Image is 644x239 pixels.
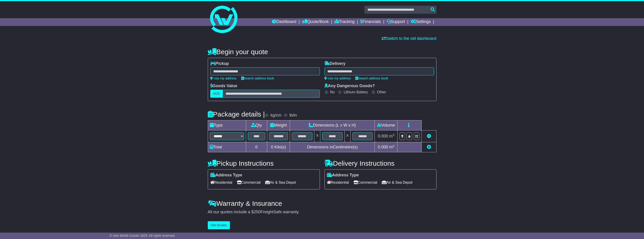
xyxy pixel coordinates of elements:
[411,18,431,26] a: Settings
[208,160,320,167] h4: Pickup Instructions
[387,18,405,26] a: Support
[375,120,398,130] td: Volume
[290,142,375,152] td: Dimensions in Centimetre(s)
[378,134,388,138] span: 0.000
[324,61,346,66] label: Delivery
[272,18,296,26] a: Dashboard
[208,142,246,152] td: Total
[237,179,261,186] span: Commercial
[378,145,388,149] span: 0.000
[208,210,436,215] div: All our quotes include a $ FreightSafe warranty.
[344,90,368,94] label: Lithium Battery
[360,18,381,26] a: Financials
[208,200,436,207] h4: Warranty & Insurance
[327,179,349,186] span: Residential
[265,179,296,186] span: Air & Sea Depot
[241,76,274,80] a: Search address book
[289,113,297,118] label: lb/in
[208,221,230,229] button: Get Quotes
[389,134,395,138] span: m
[110,234,175,237] span: © One World Courier 2025. All rights reserved.
[210,84,237,89] label: Goods Value
[290,120,375,130] td: Dimensions (L x W x H)
[344,130,350,142] td: x
[210,173,242,178] label: Address Type
[393,133,395,137] sup: 3
[246,120,267,130] td: Qty
[324,76,351,80] a: Use my address
[389,145,395,149] span: m
[314,130,320,142] td: x
[210,76,237,80] a: Use my address
[393,144,395,148] sup: 3
[210,90,223,98] label: AUD
[324,84,375,89] label: Any Dangerous Goods?
[382,36,436,41] a: Switch to the old dashboard
[254,210,261,214] span: 250
[427,145,431,149] a: Add new item
[354,179,377,186] span: Commercial
[382,179,413,186] span: Air & Sea Depot
[208,110,265,118] h4: Package details |
[334,18,354,26] a: Tracking
[210,61,229,66] label: Pickup
[210,179,232,186] span: Residential
[324,160,436,167] h4: Delivery Instructions
[330,90,335,94] label: No
[377,90,386,94] label: Other
[208,120,246,130] td: Type
[267,142,290,152] td: Kilo(s)
[271,145,273,149] span: 0
[267,120,290,130] td: Weight
[355,76,388,80] a: Search address book
[246,142,267,152] td: 0
[427,134,431,138] a: Remove this item
[208,48,436,56] h4: Begin your quote
[302,18,329,26] a: Quote/Book
[270,113,281,118] label: kg/cm
[327,173,359,178] label: Address Type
